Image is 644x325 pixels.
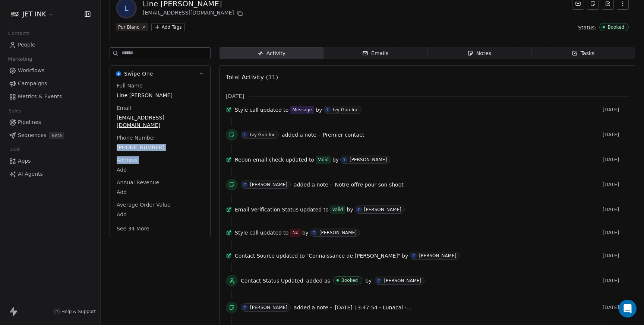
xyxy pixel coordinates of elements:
[619,300,637,318] div: Open Intercom Messenger
[335,305,411,310] span: [DATE] 13:47:54 - Lunacal -...
[335,180,403,189] a: Notre offre pour son shoot
[235,252,275,259] span: Contact Source
[341,278,358,283] div: Booked
[115,134,157,141] span: Phone Number
[603,182,629,188] span: [DATE]
[260,106,289,114] span: updated to
[313,230,315,236] div: Y
[358,207,360,213] div: Y
[302,229,309,236] span: by
[607,25,624,30] div: Booked
[603,157,629,163] span: [DATE]
[327,107,328,113] div: I
[365,277,372,284] span: by
[115,156,139,164] span: Address
[18,41,35,49] span: People
[5,144,23,155] span: Tools
[115,82,144,89] span: Full Name
[467,50,491,57] div: Notes
[61,309,96,315] span: Help & Support
[343,157,345,163] div: Y
[306,277,330,284] span: added as
[49,132,64,139] span: Beta
[572,50,595,57] div: Tasks
[117,144,203,151] span: [PHONE_NUMBER]
[244,182,246,188] div: Y
[603,278,629,284] span: [DATE]
[6,116,94,128] a: Pipelines
[6,168,94,180] a: AI Agents
[276,252,305,259] span: updated to
[6,77,94,90] a: Campaigns
[250,132,275,137] div: Ivy Gun Inc
[335,182,403,188] span: Notre offre pour son shoot
[115,179,161,186] span: Annual Revenue
[117,114,203,129] span: [EMAIL_ADDRESS][DOMAIN_NAME]
[18,93,62,101] span: Metrics & Events
[235,106,259,114] span: Style call
[241,277,303,284] span: Contact Status Updated
[115,201,172,208] span: Average Order Value
[116,71,121,76] img: Swipe One
[112,222,154,235] button: See 34 More
[6,129,94,141] a: SequencesBeta
[18,131,46,139] span: Sequences
[5,105,25,117] span: Sales
[250,182,287,187] div: [PERSON_NAME]
[332,206,343,213] div: valid
[294,304,332,311] span: added a note -
[226,92,244,100] span: [DATE]
[319,230,357,235] div: [PERSON_NAME]
[333,107,358,112] div: Ivy Gun Inc
[323,132,364,138] span: Premier contact
[419,253,456,258] div: [PERSON_NAME]
[292,229,298,236] div: No
[578,24,596,31] span: Status:
[110,66,210,82] button: Swipe OneSwipe One
[18,170,43,178] span: AI Agents
[316,106,322,114] span: by
[5,54,35,65] span: Marketing
[332,156,339,163] span: by
[244,305,246,310] div: Y
[22,9,46,19] span: JET INK
[18,67,45,74] span: Workflows
[402,252,408,259] span: by
[118,24,139,31] div: Pur Blanc
[350,157,387,162] div: [PERSON_NAME]
[6,155,94,167] a: Apps
[6,90,94,103] a: Metrics & Events
[117,92,203,99] span: Line [PERSON_NAME]
[5,28,33,39] span: Contacts
[603,207,629,213] span: [DATE]
[413,253,415,259] div: Y
[362,50,388,57] div: Emails
[347,206,353,213] span: by
[124,70,153,77] span: Swipe One
[226,74,278,81] span: Total Activity (11)
[250,305,287,310] div: [PERSON_NAME]
[235,156,284,163] span: Reoon email check
[260,229,289,236] span: updated to
[323,130,364,139] a: Premier contact
[282,131,320,138] span: added a note -
[603,132,629,138] span: [DATE]
[603,253,629,259] span: [DATE]
[143,9,244,18] div: [EMAIL_ADDRESS][DOMAIN_NAME]
[151,23,185,31] button: Add Tags
[285,156,314,163] span: updated to
[6,39,94,51] a: People
[318,156,329,163] div: Valid
[292,106,312,114] div: Message
[235,229,259,236] span: Style call
[10,10,19,19] img: JET%20INK%20Metal.png
[115,104,133,112] span: Email
[117,211,203,218] span: Add
[18,157,31,165] span: Apps
[54,309,96,315] a: Help & Support
[306,252,400,259] span: "Connaissance de [PERSON_NAME]"
[335,303,411,312] a: [DATE] 13:47:54 - Lunacal -...
[244,132,246,138] div: I
[364,207,401,212] div: [PERSON_NAME]
[18,118,41,126] span: Pipelines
